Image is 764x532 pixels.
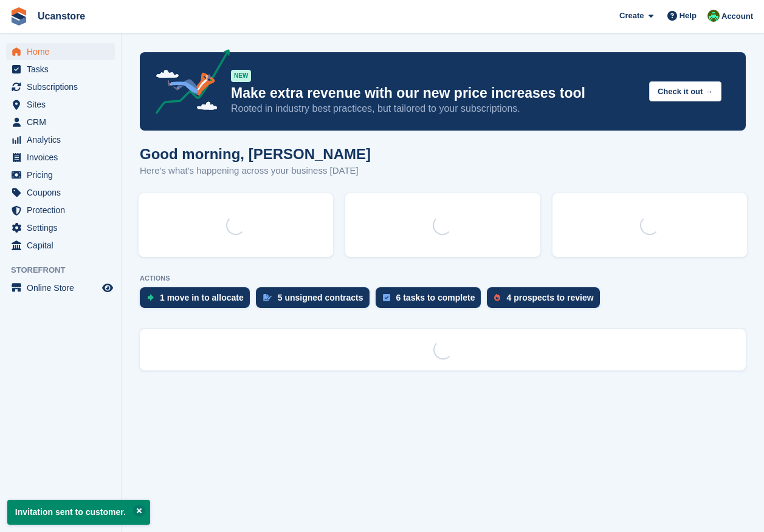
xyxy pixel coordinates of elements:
[100,281,115,295] a: Preview store
[27,61,100,78] span: Tasks
[6,96,115,113] a: menu
[6,78,115,95] a: menu
[6,219,115,236] a: menu
[33,6,90,26] a: Ucanstore
[27,114,100,131] span: CRM
[27,131,100,148] span: Analytics
[6,61,115,78] a: menu
[27,237,100,254] span: Capital
[140,164,371,178] p: Here's what's happening across your business [DATE]
[231,70,251,82] div: NEW
[160,293,244,302] div: 1 move in to allocate
[27,219,100,236] span: Settings
[6,43,115,60] a: menu
[6,166,115,183] a: menu
[278,293,363,302] div: 5 unsigned contracts
[27,279,100,296] span: Online Store
[506,293,593,302] div: 4 prospects to review
[140,146,371,162] h1: Good morning, [PERSON_NAME]
[27,149,100,166] span: Invoices
[27,43,100,60] span: Home
[707,10,720,22] img: Leanne Tythcott
[147,294,154,301] img: move_ins_to_allocate_icon-fdf77a2bb77ea45bf5b3d319d69a93e2d87916cf1d5bf7949dd705db3b84f3ca.svg
[6,184,115,201] a: menu
[721,10,753,22] span: Account
[396,293,475,302] div: 6 tasks to complete
[6,279,115,296] a: menu
[6,131,115,148] a: menu
[231,84,639,102] p: Make extra revenue with our new price increases tool
[383,294,390,301] img: task-75834270c22a3079a89374b754ae025e5fb1db73e45f91037f5363f120a921f8.svg
[140,275,746,282] p: ACTIONS
[27,96,100,113] span: Sites
[649,81,721,101] button: Check it out →
[27,78,100,95] span: Subscriptions
[145,49,230,118] img: price-adjustments-announcement-icon-8257ccfd72463d97f412b2fc003d46551f7dbcb40ab6d574587a9cd5c0d94...
[487,287,605,314] a: 4 prospects to review
[7,500,150,525] p: Invitation sent to customer.
[256,287,376,314] a: 5 unsigned contracts
[619,10,644,22] span: Create
[10,7,28,26] img: stora-icon-8386f47178a22dfd0bd8f6a31ec36ba5ce8667c1dd55bd0f319d3a0aa187defe.svg
[6,114,115,131] a: menu
[11,264,121,276] span: Storefront
[27,166,100,183] span: Pricing
[27,202,100,219] span: Protection
[494,294,500,301] img: prospect-51fa495bee0391a8d652442698ab0144808aea92771e9ea1ae160a38d050c398.svg
[140,287,256,314] a: 1 move in to allocate
[231,102,639,115] p: Rooted in industry best practices, but tailored to your subscriptions.
[6,202,115,219] a: menu
[263,294,272,301] img: contract_signature_icon-13c848040528278c33f63329250d36e43548de30e8caae1d1a13099fd9432cc5.svg
[27,184,100,201] span: Coupons
[680,10,697,22] span: Help
[6,237,115,254] a: menu
[6,149,115,166] a: menu
[376,287,487,314] a: 6 tasks to complete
